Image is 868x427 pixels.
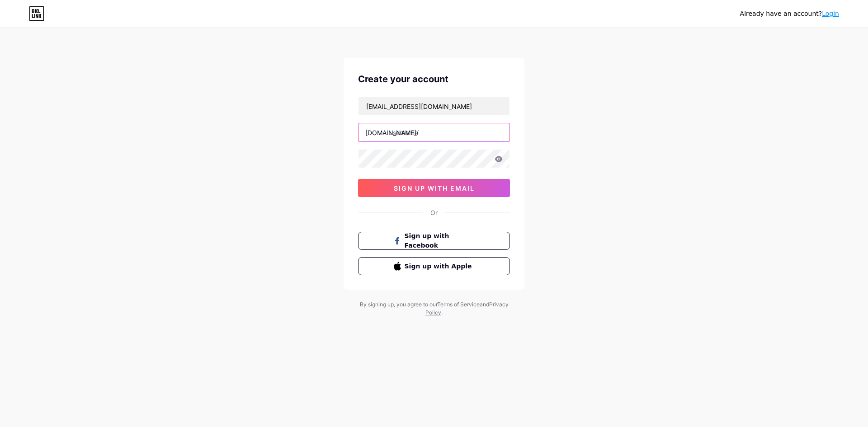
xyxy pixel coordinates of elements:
input: username [359,123,509,141]
button: Sign up with Apple [358,257,510,275]
button: sign up with email [358,179,510,197]
span: sign up with email [394,184,475,192]
a: Terms of Service [437,301,480,308]
a: Login [822,10,839,17]
div: By signing up, you agree to our and . [357,300,511,317]
div: Already have an account? [740,9,839,19]
div: Or [430,208,438,217]
div: Create your account [358,72,510,86]
span: Sign up with Apple [405,262,475,271]
input: Email [359,97,509,115]
span: Sign up with Facebook [405,231,475,250]
div: [DOMAIN_NAME]/ [365,128,419,137]
button: Sign up with Facebook [358,232,510,250]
